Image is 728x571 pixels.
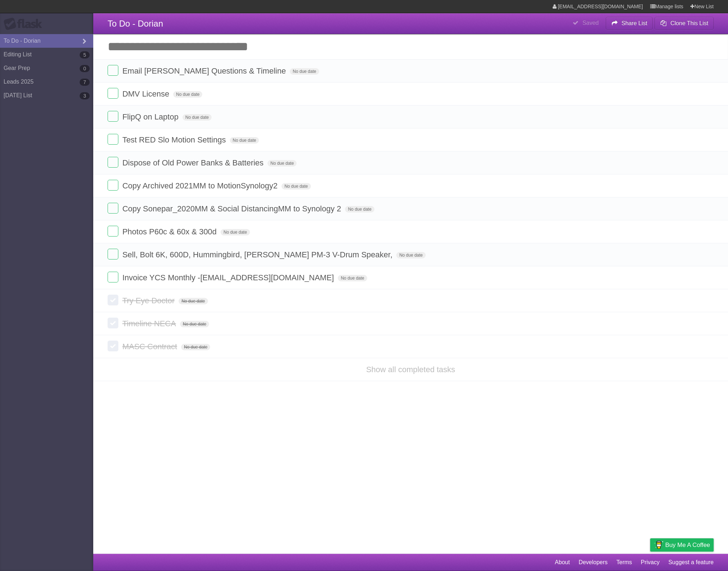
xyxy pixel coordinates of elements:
button: Share List [606,17,653,30]
span: No due date [290,68,319,75]
span: No due date [268,160,297,167]
label: Done [108,65,118,76]
span: FlipQ on Laptop [122,112,180,121]
span: MASC Contract [122,342,179,351]
b: Share List [621,20,647,26]
span: No due date [230,137,259,144]
span: No due date [345,206,374,212]
a: Terms [616,556,632,569]
label: Done [108,341,118,351]
span: Buy me a coffee [665,539,710,551]
label: Done [108,157,118,168]
label: Done [108,180,118,191]
span: Photos P60c & 60x & 300d [122,227,218,236]
span: No due date [282,183,311,189]
label: Done [108,295,118,305]
span: No due date [338,275,367,281]
span: No due date [183,114,212,121]
span: No due date [396,252,425,258]
span: Try Eye Doctor [122,296,176,305]
div: Flask [4,18,47,31]
span: Timeline NECA [122,319,178,328]
span: Dispose of Old Power Banks & Batteries [122,158,265,167]
label: Done [108,134,118,145]
span: No due date [179,298,208,304]
b: 5 [80,51,90,58]
a: Suggest a feature [668,556,714,569]
span: No due date [221,229,250,235]
span: DMV License [122,89,171,98]
b: 3 [80,92,90,99]
a: Privacy [641,556,660,569]
span: Email [PERSON_NAME] Questions & Timeline [122,66,288,75]
b: 7 [80,79,90,86]
button: Clone This List [654,17,714,30]
label: Done [108,249,118,259]
b: 0 [80,65,90,72]
span: No due date [173,91,202,98]
span: Test RED Slo Motion Settings [122,135,228,144]
span: To Do - Dorian [108,19,163,28]
label: Done [108,88,118,99]
span: No due date [180,321,209,327]
label: Done [108,111,118,122]
span: Invoice YCS Monthly - [EMAIL_ADDRESS][DOMAIN_NAME] [122,273,336,282]
a: Buy me a coffee [650,538,714,552]
img: Buy me a coffee [654,539,663,551]
label: Done [108,226,118,237]
label: Done [108,272,118,282]
a: Developers [578,556,608,569]
label: Done [108,318,118,328]
b: Clone This List [670,20,708,26]
a: Show all completed tasks [366,365,455,374]
span: No due date [181,344,210,350]
span: Copy Sonepar_2020MM & Social DistancingMM to Synology 2 [122,204,343,213]
span: Copy Archived 2021MM to MotionSynology2 [122,181,279,190]
a: About [555,556,570,569]
span: Sell, Bolt 6K, 600D, Hummingbird, [PERSON_NAME] PM-3 V-Drum Speaker, [122,250,394,259]
b: Saved [582,20,599,26]
label: Done [108,203,118,214]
